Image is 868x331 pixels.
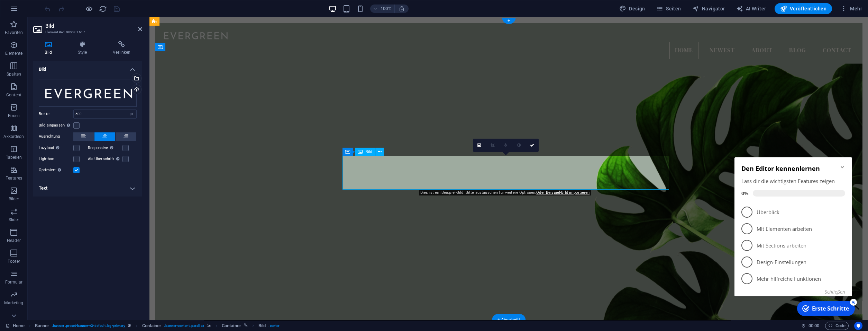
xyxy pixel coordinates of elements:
p: Slider [9,217,19,223]
p: Boxen [8,113,20,119]
button: 100% [370,5,395,13]
p: Header [7,238,21,243]
nav: breadcrumb [35,322,280,330]
div: Dies ist ein Beispiel-Bild. Bitte austauschen für weitere Optionen. [419,190,591,195]
h3: Element #ed-909201617 [45,29,128,35]
span: : [813,323,814,328]
a: Ausschneide-Modus [486,139,499,152]
p: Tabellen [6,155,22,160]
span: . banner .preset-banner-v3-default .bg-primary [52,322,125,330]
li: Überblick [3,53,120,70]
span: Veröffentlichen [780,5,826,12]
span: Design [619,5,645,12]
button: Code [825,322,849,330]
button: Design [616,3,648,14]
label: Bild einpassen [39,121,73,130]
button: AI Writer [733,3,769,14]
p: Akkordeon [3,134,24,139]
span: Navigator [692,5,725,12]
button: Schließen [93,138,113,145]
span: 00 00 [808,322,819,330]
span: Klick zum Auswählen. Doppelklick zum Bearbeiten [142,322,162,330]
i: Seite neu laden [99,5,107,13]
a: Graustufen [512,139,526,152]
p: Mit Sections arbeiten [25,92,108,99]
span: . center [268,322,280,330]
h2: Bild [45,23,142,29]
a: Klick, um Auswahl aufzuheben. Doppelklick öffnet Seitenverwaltung [6,322,25,330]
li: Mit Sections arbeiten [3,87,120,103]
span: AI Writer [736,5,766,12]
span: Klick zum Auswählen. Doppelklick zum Bearbeiten [35,322,49,330]
p: Favoriten [5,30,23,35]
label: Optimiert [39,166,73,174]
p: Design-Einstellungen [25,108,108,115]
button: reload [99,5,107,13]
a: Weichzeichnen [499,139,512,152]
p: Features [6,175,22,181]
i: Element ist verlinkt [244,324,248,328]
label: Als Überschrift [88,155,122,163]
div: + [502,18,515,24]
p: Spalten [7,71,21,77]
h6: Session-Zeit [801,322,820,330]
h2: Den Editor kennenlernen [10,14,113,22]
h4: Verlinken [101,41,142,55]
a: Bestätigen ( Strg ⏎ ) [526,139,539,152]
div: Lass dir die wichtigsten Features zeigen [10,27,113,34]
label: Ausrichtung [39,132,73,141]
div: Bildschirmfoto2019-07-10um14.21.17.png [39,79,137,107]
h4: Style [66,41,101,55]
div: + Abschnitt [492,314,526,326]
button: Mehr [838,3,865,14]
li: Mit Elementen arbeiten [3,70,120,87]
div: Design (Strg+Alt+Y) [616,3,648,14]
label: Lightbox [39,155,73,163]
span: Bild [365,150,372,154]
button: Veröffentlichen [775,3,832,14]
span: Seiten [656,5,681,12]
span: Code [828,322,846,330]
li: Mehr hilfreiche Funktionen [3,120,120,137]
label: Lazyload [39,144,73,152]
i: Dieses Element ist ein anpassbares Preset [128,324,131,328]
h4: Bild [33,41,66,55]
h4: Text [33,180,142,197]
a: Wähle aus deinen Dateien, Stockfotos oder lade Dateien hoch [473,139,486,152]
button: Navigator [689,3,728,14]
a: Oder Beispiel-Bild importieren [536,190,590,195]
p: Marketing [4,300,23,306]
div: Erste Schritte [80,154,117,162]
span: 0% [10,40,21,46]
span: Klick zum Auswählen. Doppelklick zum Bearbeiten [258,322,266,330]
i: Bei Größenänderung Zoomstufe automatisch an das gewählte Gerät anpassen. [399,6,405,12]
button: Seiten [654,3,684,14]
span: Mehr [840,5,862,12]
div: 5 [118,148,125,155]
p: Bilder [9,196,19,202]
p: Content [6,92,21,98]
div: Minimize checklist [108,14,113,19]
span: . banner-content .parallax [164,322,204,330]
button: Usercentrics [854,322,862,330]
p: Mit Elementen arbeiten [25,75,108,82]
p: Mehr hilfreiche Funktionen [25,125,108,132]
label: Responsive [88,144,122,152]
label: Breite [39,112,73,116]
div: Erste Schritte 5 items remaining, 0% complete [65,150,123,166]
p: Footer [8,259,20,264]
p: Überblick [25,58,108,66]
span: Klick zum Auswählen. Doppelklick zum Bearbeiten [222,322,241,330]
h4: Bild [33,61,142,73]
p: Elemente [5,51,23,56]
i: Element verfügt über einen Hintergrund [207,324,211,328]
p: Formular [5,279,23,285]
h6: 100% [381,5,392,13]
button: Klicke hier, um den Vorschau-Modus zu verlassen [85,5,93,13]
li: Design-Einstellungen [3,103,120,120]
